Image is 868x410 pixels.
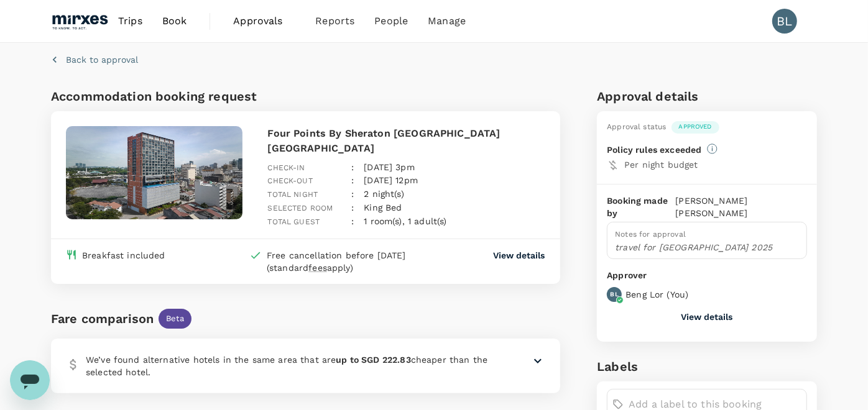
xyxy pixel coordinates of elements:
[607,194,675,219] p: Booking made by
[615,230,686,239] span: Notes for approval
[10,360,50,400] iframe: Button to launch messaging window
[607,269,807,282] p: Approver
[341,205,354,229] div: :
[159,313,192,325] span: Beta
[267,163,305,172] span: Check-in
[364,215,446,227] p: 1 room(s), 1 adult(s)
[51,86,303,106] h6: Accommodation booking request
[374,14,408,29] span: People
[86,353,500,378] p: We’ve found alternative hotels in the same area that are cheaper than the selected hotel.
[341,151,354,175] div: :
[66,53,138,66] p: Back to approval
[267,126,545,156] p: Four Points By Sheraton [GEOGRAPHIC_DATA] [GEOGRAPHIC_DATA]
[66,126,242,219] img: hotel
[51,7,108,35] img: Mirxes Holding Pte Ltd
[607,121,666,134] div: Approval status
[626,288,688,301] p: Beng Lor ( You )
[624,158,807,171] p: Per night budget
[315,14,354,29] span: Reports
[597,357,817,376] h6: Labels
[672,122,719,131] span: Approved
[364,201,402,214] p: King Bed
[772,9,797,34] div: BL
[51,309,154,329] div: Fare comparison
[341,164,354,188] div: :
[615,241,799,253] p: travel for [GEOGRAPHIC_DATA] 2025
[675,194,807,219] p: [PERSON_NAME] [PERSON_NAME]
[267,176,312,185] span: Check-out
[428,14,466,29] span: Manage
[336,355,410,365] b: up to SGD 222.83
[233,14,295,29] span: Approvals
[267,204,333,212] span: Selected room
[364,161,415,173] p: [DATE] 3pm
[611,290,619,299] p: BL
[341,178,354,201] div: :
[364,188,404,200] p: 2 night(s)
[162,14,187,29] span: Book
[308,263,327,273] span: fees
[681,312,733,322] button: View details
[118,14,142,29] span: Trips
[82,249,165,262] div: Breakfast included
[597,86,817,106] h6: Approval details
[51,53,138,66] button: Back to approval
[267,190,318,199] span: Total night
[341,191,354,215] div: :
[267,217,320,226] span: Total guest
[267,249,443,274] div: Free cancellation before [DATE] (standard apply)
[364,174,418,186] p: [DATE] 12pm
[607,143,701,156] p: Policy rules exceeded
[494,249,545,262] button: View details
